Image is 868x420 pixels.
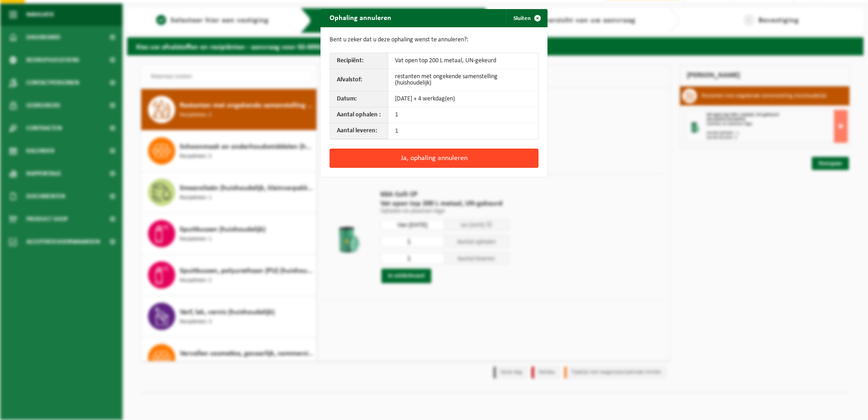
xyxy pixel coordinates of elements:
[506,9,547,27] button: Sluiten
[388,53,538,69] td: Vat open top 200 L metaal, UN-gekeurd
[388,107,538,123] td: 1
[388,123,538,139] td: 1
[330,69,388,91] th: Afvalstof:
[388,91,538,107] td: [DATE] + 4 werkdag(en)
[330,107,388,123] th: Aantal ophalen :
[330,91,388,107] th: Datum:
[388,69,538,91] td: restanten met ongekende samenstelling (huishoudelijk)
[330,36,538,44] p: Bent u zeker dat u deze ophaling wenst te annuleren?:
[321,9,400,26] h2: Ophaling annuleren
[330,53,388,69] th: Recipiënt:
[330,149,538,168] button: Ja, ophaling annuleren
[330,123,388,139] th: Aantal leveren:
